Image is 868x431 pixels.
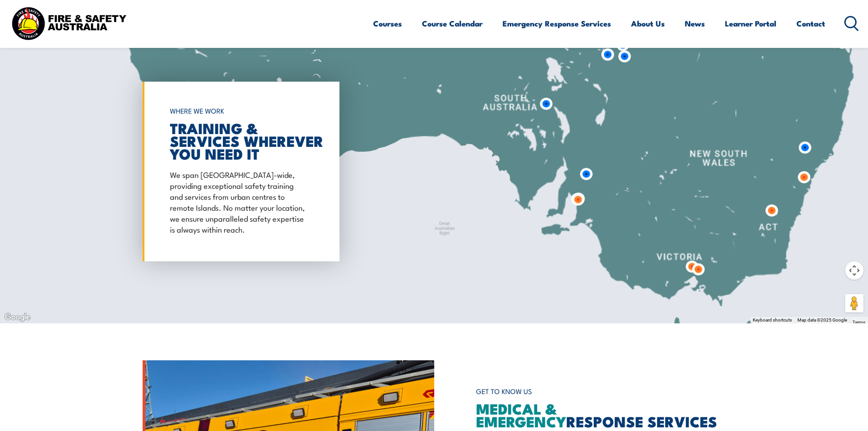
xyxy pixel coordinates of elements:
[796,11,825,36] a: Contact
[2,312,32,323] img: Google
[170,103,308,119] h6: WHERE WE WORK
[170,169,308,234] p: We span [GEOGRAPHIC_DATA]-wide, providing exceptional safety training and services from urban cen...
[725,11,776,36] a: Learner Portal
[503,11,611,36] a: Emergency Response Services
[373,11,402,36] a: Courses
[845,261,863,280] button: Map camera controls
[853,320,865,325] a: Terms (opens in new tab)
[170,121,308,160] h2: TRAINING & SERVICES WHEREVER YOU NEED IT
[422,11,483,36] a: Course Calendar
[753,317,792,323] button: Keyboard shortcuts
[476,383,726,400] h6: GET TO KNOW US
[797,317,847,322] span: Map data ©2025 Google
[476,402,726,427] h2: RESPONSE SERVICES
[685,11,705,36] a: News
[845,294,863,312] button: Drag Pegman onto the map to open Street View
[2,312,32,323] a: Open this area in Google Maps (opens a new window)
[631,11,665,36] a: About Us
